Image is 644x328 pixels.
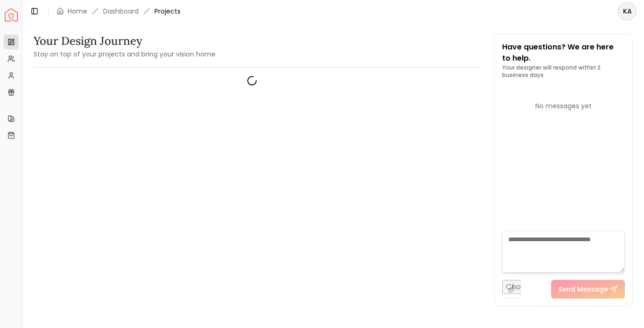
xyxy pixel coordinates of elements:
small: Stay on top of your projects and bring your vision home [34,49,216,59]
p: Your designer will respond within 2 business days. [502,64,625,79]
span: KA [619,3,636,20]
a: Spacejoy [5,8,18,21]
div: No messages yet [502,101,625,111]
a: Home [68,7,87,16]
span: Projects [154,7,181,16]
img: Spacejoy Logo [5,8,18,21]
nav: breadcrumb [56,7,181,16]
h3: Your Design Journey [34,34,216,49]
p: Have questions? We are here to help. [502,42,625,64]
button: KA [618,2,637,21]
a: Dashboard [103,7,139,16]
